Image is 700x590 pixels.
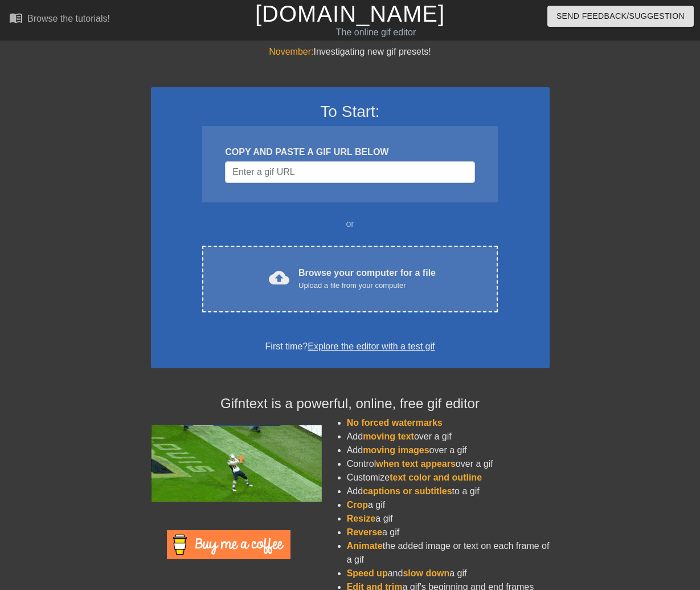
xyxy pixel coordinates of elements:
h3: To Start: [166,102,535,121]
div: or [181,217,520,231]
li: and a gif [347,567,550,580]
li: Add to a gif [347,485,550,498]
div: First time? [166,340,535,353]
button: Send Feedback/Suggestion [547,6,694,27]
span: Send Feedback/Suggestion [556,9,685,23]
li: the added image or text on each frame of a gif [347,539,550,567]
h4: Gifntext is a powerful, online, free gif editor [151,396,550,412]
span: Reverse [347,527,382,537]
li: Control over a gif [347,457,550,471]
li: a gif [347,512,550,526]
li: Add over a gif [347,430,550,443]
span: Resize [347,514,376,523]
span: slow down [403,568,449,578]
a: Browse the tutorials! [9,11,110,29]
span: Crop [347,500,368,510]
span: November: [269,47,313,56]
span: No forced watermarks [347,418,443,428]
span: moving text [363,432,414,441]
img: football_small.gif [151,425,322,502]
input: Username [225,161,474,183]
div: Upload a file from your computer [298,280,436,291]
span: captions or subtitles [363,486,452,496]
span: Speed up [347,568,388,578]
img: Buy Me A Coffee [167,530,290,559]
li: a gif [347,526,550,539]
span: Animate [347,541,383,551]
span: when text appears [376,459,456,469]
span: cloud_upload [269,267,289,288]
li: Add over a gif [347,443,550,457]
div: Browse your computer for a file [298,266,436,291]
div: Investigating new gif presets! [151,45,550,59]
a: Explore the editor with a test gif [308,341,435,351]
span: text color and outline [390,473,482,482]
span: menu_book [9,11,23,25]
div: COPY AND PASTE A GIF URL BELOW [225,145,474,159]
div: Browse the tutorials! [27,14,110,23]
div: The online gif editor [239,26,513,39]
a: [DOMAIN_NAME] [255,1,445,26]
li: a gif [347,498,550,512]
li: Customize [347,471,550,485]
span: moving images [363,445,429,455]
